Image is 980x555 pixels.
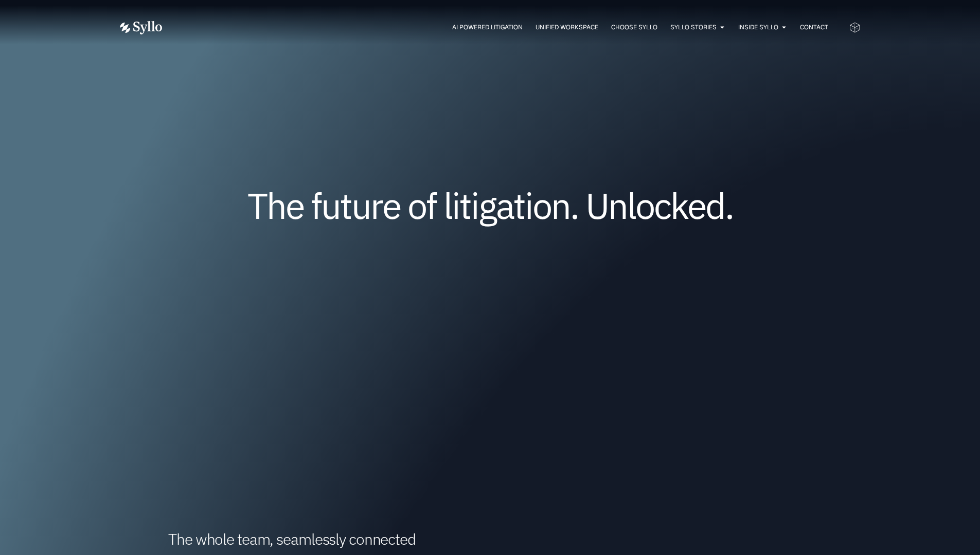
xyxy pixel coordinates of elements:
[452,23,523,32] a: AI Powered Litigation
[611,23,657,32] a: Choose Syllo
[120,21,162,34] img: Vector
[670,23,717,32] a: Syllo Stories
[183,23,828,32] div: Menu Toggle
[536,23,598,32] a: Unified Workspace
[738,23,778,32] a: Inside Syllo
[183,23,828,32] nav: Menu
[800,23,828,32] a: Contact
[182,189,799,223] h1: The future of litigation. Unlocked.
